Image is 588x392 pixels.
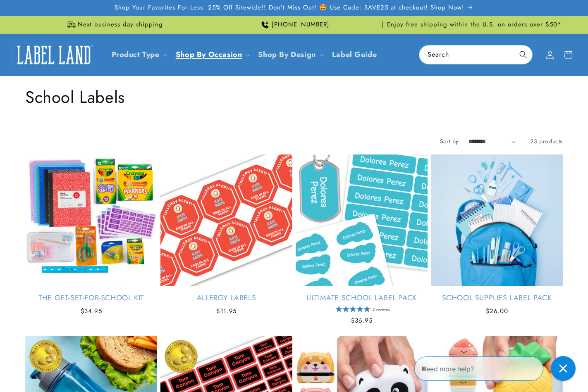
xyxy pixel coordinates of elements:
div: Announcement [386,16,563,33]
h1: School Labels [25,86,563,108]
button: Search [514,45,532,64]
label: Sort by: [440,137,460,145]
span: Label Guide [332,50,377,59]
span: 23 products [530,137,563,145]
img: Label Land [12,42,95,68]
summary: Shop By Design [253,45,327,64]
span: Next business day shipping [78,21,163,29]
summary: Product Type [107,45,171,64]
a: The Get-Set-for-School Kit [25,293,157,303]
a: Allergy Labels [160,293,292,303]
a: Ultimate School Label Pack [296,293,428,303]
a: Label Land [10,39,98,71]
div: Announcement [25,16,202,33]
span: Shop By Occasion [176,50,242,59]
a: Product Type [112,49,160,60]
div: Announcement [206,16,382,33]
iframe: Gorgias Floating Chat [414,353,580,384]
span: Shop Your Favorites For Less: 25% Off Sitewide!! Don’t Miss Out! 🤩 Use Code: SAVE25 at checkout! ... [115,4,464,12]
summary: Shop By Occasion [171,45,253,64]
span: Enjoy free shipping within the U.S. on orders over $50* [387,21,562,29]
a: Label Guide [327,45,382,64]
a: School Supplies Label Pack [431,293,563,303]
span: [PHONE_NUMBER] [272,21,330,29]
a: Shop By Design [258,49,316,60]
